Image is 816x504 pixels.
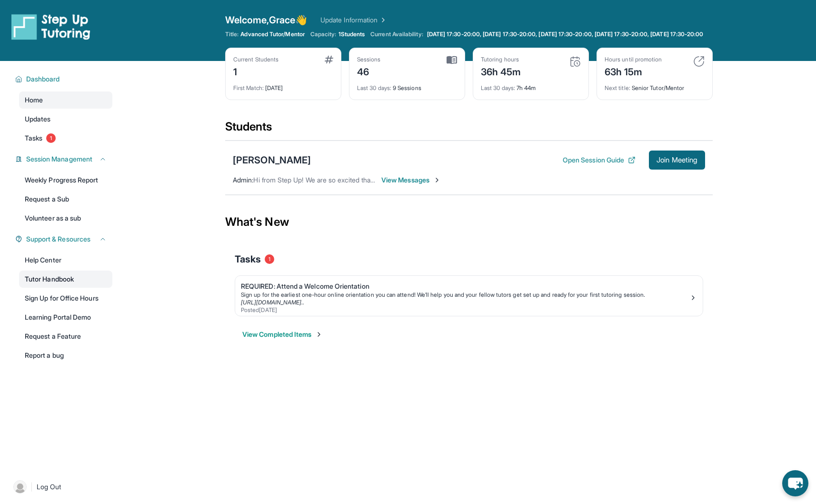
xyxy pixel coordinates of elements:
[46,133,56,143] span: 1
[19,171,112,189] a: Weekly Progress Report
[19,328,112,345] a: Request a Feature
[605,63,662,79] div: 63h 15m
[13,480,27,494] img: user-img
[225,13,307,27] span: Welcome, Grace 👋
[481,56,521,63] div: Tutoring hours
[19,91,112,109] a: Home
[241,282,689,291] div: REQUIRED: Attend a Welcome Orientation
[19,210,112,227] a: Volunteer as a sub
[357,56,381,63] div: Sessions
[481,63,521,79] div: 36h 45m
[481,79,581,92] div: 7h 44m
[233,56,279,63] div: Current Students
[605,84,630,91] span: Next title :
[233,63,279,79] div: 1
[22,154,107,164] button: Session Management
[233,84,264,91] span: First Match :
[310,30,337,38] span: Capacity:
[37,482,61,492] span: Log Out
[649,151,705,170] button: Join Meeting
[563,155,636,165] button: Open Session Guide
[225,30,239,38] span: Title:
[241,299,304,306] a: [URL][DOMAIN_NAME]..
[19,309,112,326] a: Learning Portal Demo
[447,56,457,64] img: card
[338,30,365,38] span: 1 Students
[225,119,713,140] div: Students
[22,234,107,244] button: Support & Resources
[242,330,323,339] button: View Completed Items
[233,176,253,184] span: Admin :
[25,95,43,105] span: Home
[370,30,423,38] span: Current Availability:
[19,130,112,147] a: Tasks1
[22,74,107,84] button: Dashboard
[569,56,581,67] img: card
[25,114,51,124] span: Updates
[225,201,713,243] div: What's New
[433,176,441,184] img: Chevron-Right
[241,306,689,314] div: Posted [DATE]
[782,470,808,496] button: chat-button
[233,153,311,167] div: [PERSON_NAME]
[26,234,90,244] span: Support & Resources
[11,13,90,40] img: logo
[26,154,92,164] span: Session Management
[693,56,705,67] img: card
[30,481,33,493] span: |
[378,15,387,25] img: Chevron Right
[605,56,662,63] div: Hours until promotion
[26,74,60,84] span: Dashboard
[25,133,42,143] span: Tasks
[19,347,112,364] a: Report a bug
[235,252,261,266] span: Tasks
[425,30,706,38] a: [DATE] 17:30-20:00, [DATE] 17:30-20:00, [DATE] 17:30-20:00, [DATE] 17:30-20:00, [DATE] 17:30-20:00
[19,191,112,208] a: Request a Sub
[320,15,387,25] a: Update Information
[240,30,304,38] span: Advanced Tutor/Mentor
[19,290,112,307] a: Sign Up for Office Hours
[357,63,381,79] div: 46
[357,79,457,92] div: 9 Sessions
[235,276,703,316] a: REQUIRED: Attend a Welcome OrientationSign up for the earliest one-hour online orientation you ca...
[19,252,112,269] a: Help Center
[481,84,515,91] span: Last 30 days :
[381,175,441,185] span: View Messages
[357,84,391,91] span: Last 30 days :
[657,157,697,163] span: Join Meeting
[325,56,333,63] img: card
[233,79,333,92] div: [DATE]
[241,291,689,299] div: Sign up for the earliest one-hour online orientation you can attend! We’ll help you and your fell...
[19,111,112,128] a: Updates
[19,271,112,288] a: Tutor Handbook
[265,254,274,264] span: 1
[427,30,704,38] span: [DATE] 17:30-20:00, [DATE] 17:30-20:00, [DATE] 17:30-20:00, [DATE] 17:30-20:00, [DATE] 17:30-20:00
[605,79,705,92] div: Senior Tutor/Mentor
[10,476,112,497] a: |Log Out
